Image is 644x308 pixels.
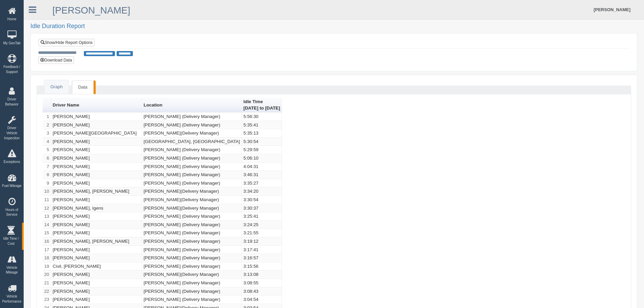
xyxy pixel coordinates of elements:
[39,39,95,46] a: Show/Hide Report Options
[51,262,142,271] td: Civil, [PERSON_NAME]
[142,121,242,129] td: [PERSON_NAME] (Delivery Manager)
[142,246,242,254] td: [PERSON_NAME] (Delivery Manager)
[142,262,242,271] td: [PERSON_NAME] (Delivery Manager)
[242,187,282,196] td: 3:34:20
[43,237,51,246] td: 16
[242,270,282,279] td: 3:13:08
[43,138,51,146] td: 4
[51,196,142,204] td: [PERSON_NAME]
[51,229,142,237] td: [PERSON_NAME]
[242,113,282,121] td: 5:56:30
[242,295,282,304] td: 3:04:54
[242,121,282,129] td: 5:35:41
[43,129,51,138] td: 3
[142,221,242,229] td: [PERSON_NAME] (Delivery Manager)
[43,287,51,296] td: 22
[142,204,242,213] td: [PERSON_NAME](Delivery Manager)
[43,246,51,254] td: 17
[51,163,142,171] td: [PERSON_NAME]
[51,138,142,146] td: [PERSON_NAME]
[43,204,51,213] td: 12
[142,146,242,154] td: [PERSON_NAME] (Delivery Manager)
[242,154,282,163] td: 5:06:10
[51,179,142,188] td: [PERSON_NAME]
[43,262,51,271] td: 19
[142,138,242,146] td: [GEOGRAPHIC_DATA], [GEOGRAPHIC_DATA]
[142,279,242,287] td: [PERSON_NAME] (Delivery Manager)
[43,254,51,262] td: 18
[242,204,282,213] td: 3:30:37
[38,56,74,64] button: Download Data
[51,246,142,254] td: [PERSON_NAME]
[43,154,51,163] td: 6
[242,163,282,171] td: 4:04:31
[51,254,142,262] td: [PERSON_NAME]
[242,287,282,296] td: 3:08:43
[51,121,142,129] td: [PERSON_NAME]
[242,246,282,254] td: 3:17:41
[242,212,282,221] td: 3:25:41
[242,237,282,246] td: 3:19:12
[51,146,142,154] td: [PERSON_NAME]
[43,279,51,287] td: 21
[142,171,242,179] td: [PERSON_NAME] (Delivery Manager)
[44,80,69,94] a: Graph
[51,295,142,304] td: [PERSON_NAME]
[142,129,242,138] td: [PERSON_NAME](Delivery Manager)
[242,229,282,237] td: 3:21:55
[51,98,142,113] th: Sort column
[43,212,51,221] td: 13
[51,279,142,287] td: [PERSON_NAME]
[52,5,130,16] a: [PERSON_NAME]
[51,187,142,196] td: [PERSON_NAME], [PERSON_NAME]
[242,279,282,287] td: 3:08:55
[142,179,242,188] td: [PERSON_NAME] (Delivery Manager)
[142,98,242,113] th: Sort column
[51,237,142,246] td: [PERSON_NAME], [PERSON_NAME]
[43,270,51,279] td: 20
[242,171,282,179] td: 3:46:31
[51,171,142,179] td: [PERSON_NAME]
[43,121,51,129] td: 2
[43,179,51,188] td: 9
[51,287,142,296] td: [PERSON_NAME]
[43,229,51,237] td: 15
[142,154,242,163] td: [PERSON_NAME] (Delivery Manager)
[43,163,51,171] td: 7
[242,196,282,204] td: 3:30:54
[43,295,51,304] td: 23
[43,187,51,196] td: 10
[242,254,282,262] td: 3:16:57
[142,287,242,296] td: [PERSON_NAME] (Delivery Manager)
[142,237,242,246] td: [PERSON_NAME] (Delivery Manager)
[242,98,282,113] th: Sort column
[142,229,242,237] td: [PERSON_NAME] (Delivery Manager)
[242,129,282,138] td: 5:35:13
[142,295,242,304] td: [PERSON_NAME] (Delivery Manager)
[72,80,93,94] a: Data
[51,154,142,163] td: [PERSON_NAME]
[51,113,142,121] td: [PERSON_NAME]
[43,113,51,121] td: 1
[51,129,142,138] td: [PERSON_NAME][GEOGRAPHIC_DATA]
[142,212,242,221] td: [PERSON_NAME] (Delivery Manager)
[51,212,142,221] td: [PERSON_NAME]
[43,196,51,204] td: 11
[242,138,282,146] td: 5:30:54
[142,187,242,196] td: [PERSON_NAME](Delivery Manager)
[51,270,142,279] td: [PERSON_NAME]
[43,171,51,179] td: 8
[142,163,242,171] td: [PERSON_NAME] (Delivery Manager)
[51,204,142,213] td: [PERSON_NAME], Igens
[242,262,282,271] td: 3:15:56
[142,196,242,204] td: [PERSON_NAME](Delivery Manager)
[51,221,142,229] td: [PERSON_NAME]
[142,254,242,262] td: [PERSON_NAME] (Delivery Manager)
[242,179,282,188] td: 3:35:27
[242,221,282,229] td: 3:24:25
[43,146,51,154] td: 5
[142,113,242,121] td: [PERSON_NAME] (Delivery Manager)
[142,270,242,279] td: [PERSON_NAME](Delivery Manager)
[242,146,282,154] td: 5:29:59
[43,221,51,229] td: 14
